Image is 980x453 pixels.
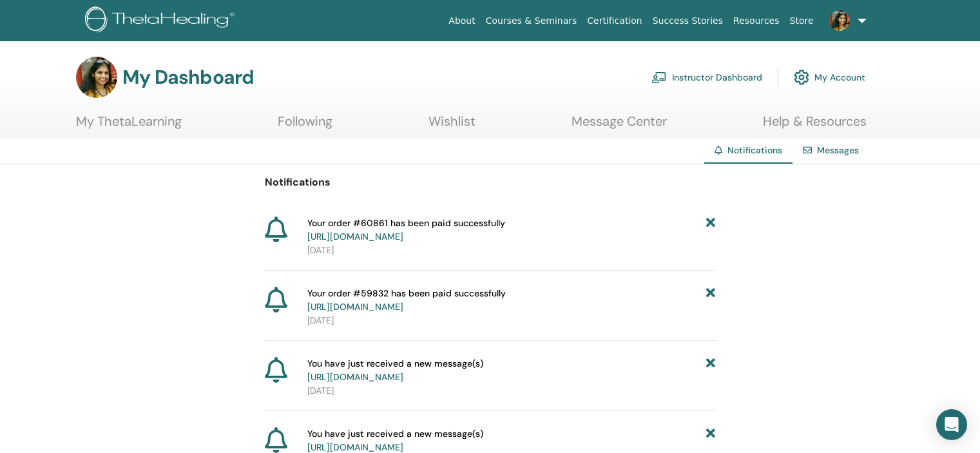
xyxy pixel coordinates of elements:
div: Open Intercom Messenger [936,409,967,440]
span: Your order #60861 has been paid successfully [307,217,505,244]
p: [DATE] [307,384,716,398]
img: chalkboard-teacher.svg [651,72,667,83]
span: Your order #59832 has been paid successfully [307,287,506,314]
a: Courses & Seminars [481,9,582,33]
a: Wishlist [428,113,476,139]
a: My Account [794,63,865,92]
a: [URL][DOMAIN_NAME] [307,441,403,453]
a: Store [785,9,819,33]
img: default.jpg [829,10,850,31]
p: Notifications [265,175,716,190]
a: Message Center [572,113,667,139]
a: [URL][DOMAIN_NAME] [307,301,403,313]
a: Instructor Dashboard [651,63,762,92]
img: default.jpg [76,57,117,98]
a: Following [278,113,332,139]
a: My ThetaLearning [76,113,182,139]
span: Notifications [727,144,782,156]
a: Messages [817,144,859,156]
a: Success Stories [648,9,728,33]
a: Certification [582,9,647,33]
span: You have just received a new message(s) [307,357,483,384]
a: Help & Resources [763,113,867,139]
a: Resources [728,9,785,33]
p: [DATE] [307,314,716,327]
p: [DATE] [307,244,716,257]
img: logo.png [85,6,239,35]
h3: My Dashboard [122,66,254,89]
img: cog.svg [794,66,809,88]
a: [URL][DOMAIN_NAME] [307,231,403,242]
a: About [443,9,480,33]
a: [URL][DOMAIN_NAME] [307,371,403,383]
